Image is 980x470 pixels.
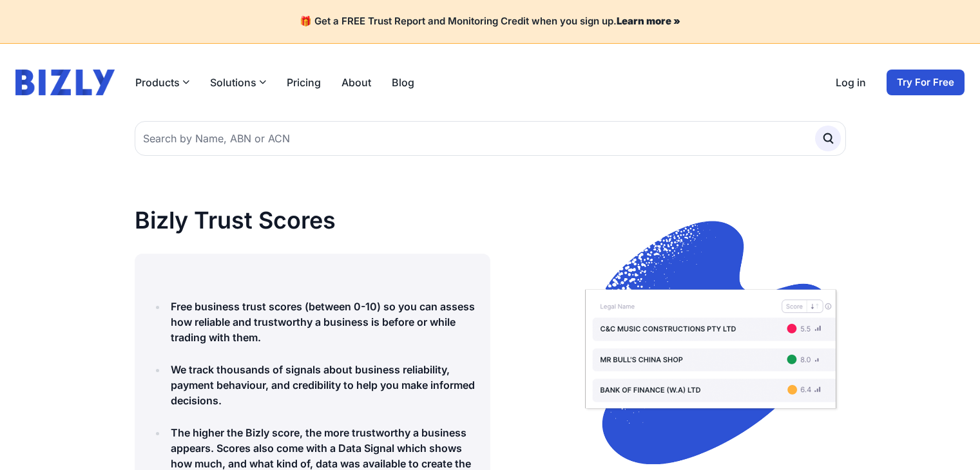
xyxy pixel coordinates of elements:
[135,75,189,90] button: Products
[210,75,266,90] button: Solutions
[171,362,475,408] h4: We track thousands of signals about business reliability, payment behaviour, and credibility to h...
[341,75,371,90] a: About
[135,121,846,156] input: Search by Name, ABN or ACN
[135,207,490,233] h1: Bizly Trust Scores
[15,15,965,28] h4: 🎁 Get a FREE Trust Report and Monitoring Credit when you sign up.
[617,15,680,27] a: Learn more »
[836,75,866,90] a: Log in
[171,299,475,345] h4: Free business trust scores (between 0-10) so you can assess how reliable and trustworthy a busine...
[392,75,414,90] a: Blog
[287,75,321,90] a: Pricing
[887,70,965,95] a: Try For Free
